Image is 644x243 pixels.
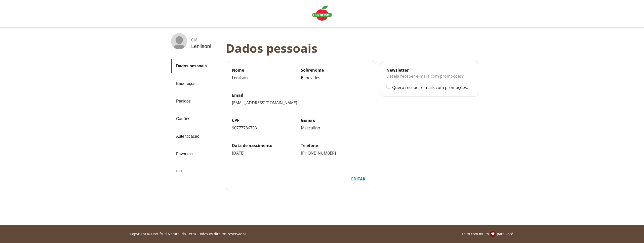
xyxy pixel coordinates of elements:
div: Linha de sessão [2,231,642,237]
label: CPF [232,118,301,123]
div: Deseja receber e-mails com promoções? [386,73,473,84]
a: Favoritos [171,147,222,161]
a: Pedidos [171,94,222,108]
div: Dados pessoais [226,41,483,55]
img: amor [490,231,496,237]
a: Logo [310,4,334,24]
p: Copyright © Hortifruti Natural da Terra. Todos os direitos reservados. [130,231,247,236]
label: Gênero [301,118,370,123]
label: Email [232,92,370,98]
img: Logo [312,6,332,21]
label: Nome [232,67,301,73]
p: Feito com muito para você. [462,231,514,237]
div: Sair [171,165,222,177]
label: Quero receber e-mails com promoções. [392,85,473,90]
div: [EMAIL_ADDRESS][DOMAIN_NAME] [232,100,370,106]
a: Endereços [171,77,222,90]
div: Masculino [301,125,370,131]
div: [PHONE_NUMBER] [301,150,370,156]
label: Data de nascimento [232,143,301,148]
a: Dados pessoais [171,59,222,73]
div: Lenilson [232,75,301,80]
div: Editar [347,174,370,184]
div: Benevides [301,75,370,80]
div: Lenilson ! [191,43,211,49]
div: Newsletter [386,67,473,73]
a: Autenticação [171,130,222,143]
div: [DATE] [232,150,301,156]
div: Olá , [191,38,211,42]
a: Cartões [171,112,222,126]
label: Telefone [301,143,370,148]
div: 90777786753 [232,125,301,131]
button: Editar [347,174,370,184]
label: Sobrenome [301,67,370,73]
